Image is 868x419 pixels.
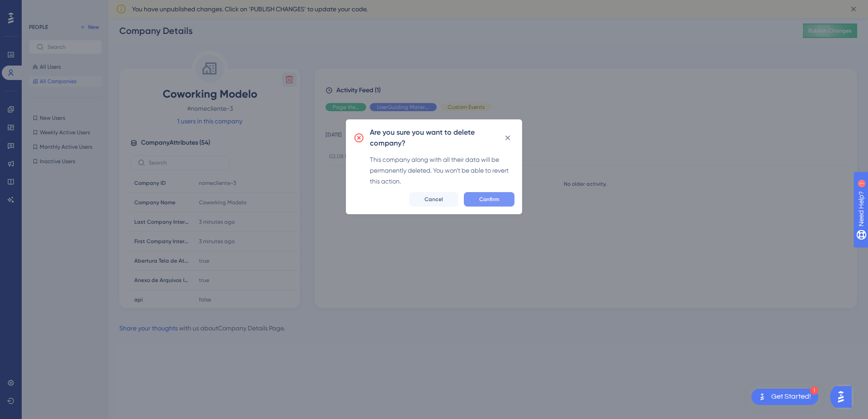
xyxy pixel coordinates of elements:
[751,389,818,405] div: Open Get Started! checklist, remaining modules: 1
[830,383,857,410] iframe: UserGuiding AI Assistant Launcher
[757,391,768,402] img: launcher-image-alternative-text
[810,386,818,395] div: 1
[771,392,811,402] div: Get Started!
[21,2,57,13] span: Need Help?
[370,154,514,187] div: This company along with all their data will be permanently deleted. You won’t be able to revert t...
[479,196,499,203] span: Confirm
[425,196,443,203] span: Cancel
[63,5,66,12] div: 1
[370,127,501,149] h2: Are you sure you want to delete company?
